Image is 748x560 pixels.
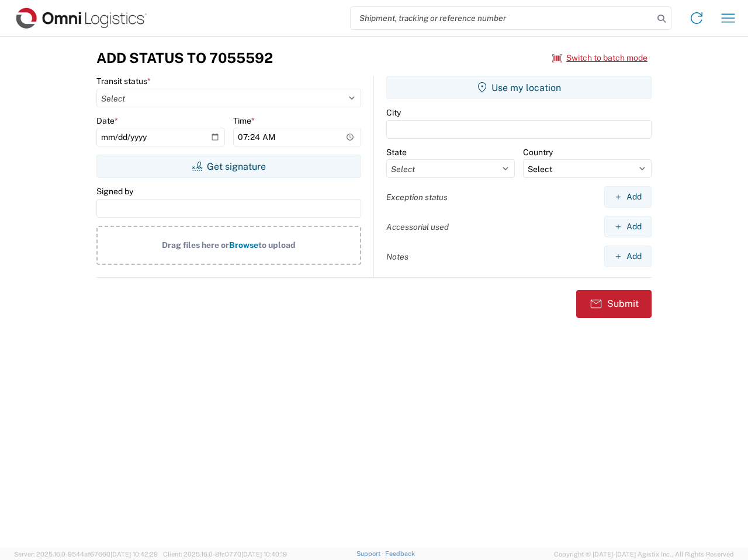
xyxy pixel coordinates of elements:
[162,240,229,250] span: Drag files here or
[356,550,386,557] a: Support
[386,107,401,118] label: City
[163,551,287,558] span: Client: 2025.16.0-8fc0770
[386,222,449,232] label: Accessorial used
[576,290,652,318] button: Submit
[604,216,652,237] button: Add
[96,116,118,126] label: Date
[233,116,255,126] label: Time
[96,76,151,86] label: Transit status
[96,50,273,66] h3: Add Status to 7055592
[604,186,652,208] button: Add
[386,251,408,262] label: Notes
[554,549,734,559] span: Copyright © [DATE]-[DATE] Agistix Inc., All Rights Reserved
[351,7,653,29] input: Shipment, tracking or reference number
[14,551,158,558] span: Server: 2025.16.0-9544af67660
[386,147,407,157] label: State
[386,76,652,99] button: Use my location
[96,155,361,178] button: Get signature
[604,246,652,267] button: Add
[110,551,158,558] span: [DATE] 10:42:29
[241,551,287,558] span: [DATE] 10:40:19
[229,240,258,250] span: Browse
[386,192,448,202] label: Exception status
[385,550,415,557] a: Feedback
[258,240,296,250] span: to upload
[523,147,553,157] label: Country
[96,186,133,197] label: Signed by
[552,48,647,68] button: Switch to batch mode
